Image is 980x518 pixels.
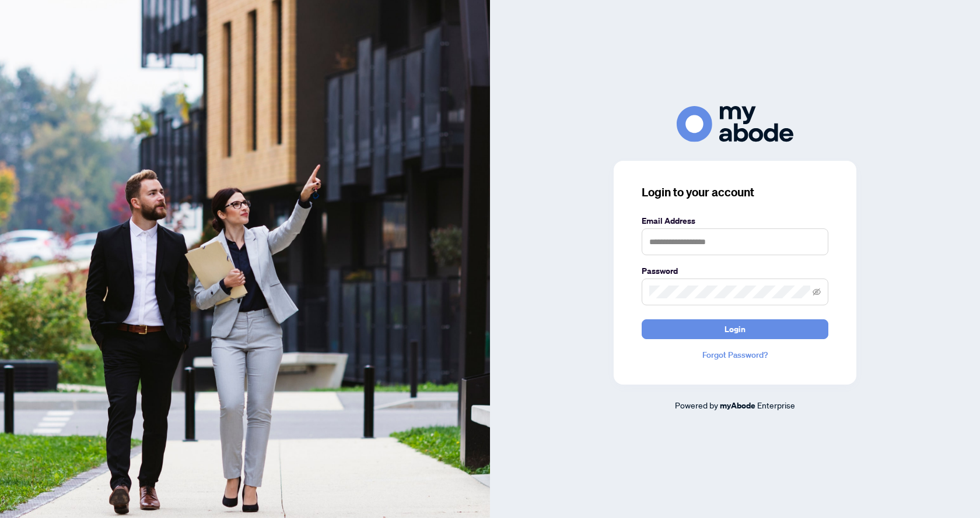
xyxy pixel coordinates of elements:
[642,319,828,339] button: Login
[720,399,755,412] a: myAbode
[642,348,828,361] a: Forgot Password?
[813,288,821,296] span: eye-invisible
[642,184,828,200] h3: Login to your account
[642,214,828,227] label: Email Address
[675,400,718,410] span: Powered by
[757,400,795,410] span: Enterprise
[677,106,793,142] img: ma-logo
[724,320,745,339] span: Login
[642,265,828,277] label: Password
